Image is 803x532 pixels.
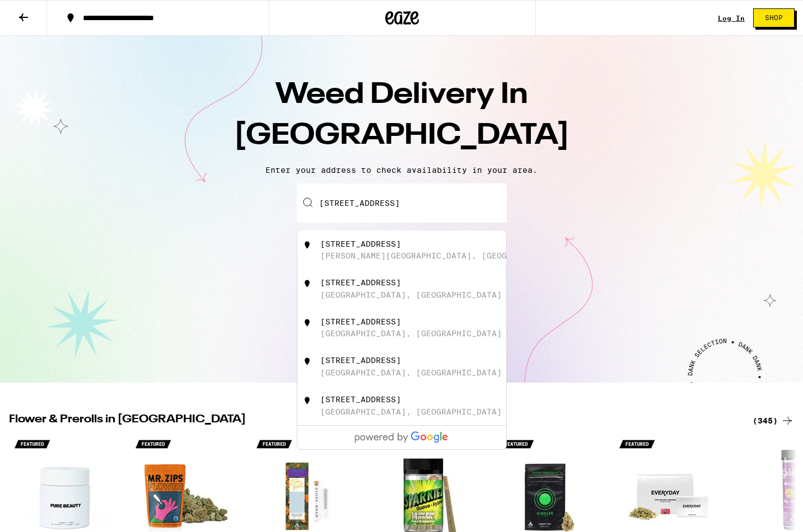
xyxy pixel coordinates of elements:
[11,166,792,175] p: Enter your address to check availability in your area.
[320,356,401,365] div: [STREET_ADDRESS]
[320,290,502,299] div: [GEOGRAPHIC_DATA], [GEOGRAPHIC_DATA]
[765,15,783,21] span: Shop
[206,75,597,157] h1: Weed Delivery In
[320,251,567,260] div: [PERSON_NAME][GEOGRAPHIC_DATA], [GEOGRAPHIC_DATA]
[302,395,313,406] img: 13933 Moorpark Road
[302,278,313,289] img: 13933 North Moorpark Street
[320,407,502,416] div: [GEOGRAPHIC_DATA], [GEOGRAPHIC_DATA]
[302,317,313,328] img: 13933 Moorpark Way
[234,121,569,150] span: [GEOGRAPHIC_DATA]
[320,329,502,338] div: [GEOGRAPHIC_DATA], [GEOGRAPHIC_DATA]
[7,8,81,17] span: Hi. Need any help?
[320,368,502,377] div: [GEOGRAPHIC_DATA], [GEOGRAPHIC_DATA]
[320,278,401,287] div: [STREET_ADDRESS]
[9,414,739,427] h2: Flower & Prerolls in [GEOGRAPHIC_DATA]
[302,239,313,251] img: 13933 Moorpark Street
[320,239,401,248] div: [STREET_ADDRESS]
[302,356,313,367] img: 13933 Moorpark Street
[320,395,401,404] div: [STREET_ADDRESS]
[753,414,794,427] a: (345)
[718,15,745,22] a: Log In
[753,8,795,27] button: Shop
[297,183,507,223] input: Enter your delivery address
[745,8,803,27] a: Shop
[320,317,401,326] div: [STREET_ADDRESS]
